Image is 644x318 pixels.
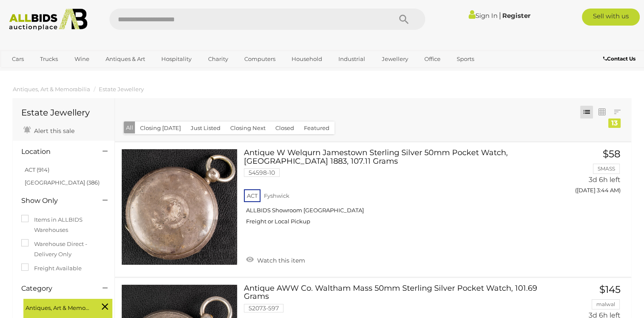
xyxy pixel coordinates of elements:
[21,108,106,117] h1: Estate Jewellery
[21,215,106,235] label: Items in ALLBIDS Warehouses
[5,9,92,31] img: Allbids.com.au
[286,52,328,66] a: Household
[608,119,621,128] div: 13
[333,52,371,66] a: Industrial
[419,52,446,66] a: Office
[225,121,271,135] button: Closing Next
[34,52,63,66] a: Trucks
[599,283,621,295] span: $145
[25,166,49,173] a: ACT (914)
[451,52,480,66] a: Sports
[100,52,151,66] a: Antiques & Art
[21,124,77,136] a: Alert this sale
[26,301,89,313] span: Antiques, Art & Memorabilia
[376,52,414,66] a: Jewellery
[21,148,90,156] h4: Location
[21,197,90,205] h4: Show Only
[25,179,100,186] a: [GEOGRAPHIC_DATA] (386)
[603,55,635,62] b: Contact Us
[250,149,539,232] a: Antique W Welqurn Jamestown Sterling Silver 50mm Pocket Watch, [GEOGRAPHIC_DATA] 1883, 107.11 Gra...
[32,127,74,135] span: Alert this sale
[603,54,638,64] a: Contact Us
[499,11,501,20] span: |
[603,148,621,160] span: $58
[255,257,305,264] span: Watch this item
[6,66,78,80] a: [GEOGRAPHIC_DATA]
[69,52,95,66] a: Wine
[186,121,226,135] button: Just Listed
[202,52,233,66] a: Charity
[270,121,299,135] button: Closed
[6,52,29,66] a: Cars
[124,121,135,134] button: All
[156,52,197,66] a: Hospitality
[582,9,640,26] a: Sell with us
[383,9,425,30] button: Search
[502,12,530,20] a: Register
[299,121,335,135] button: Featured
[99,86,144,93] a: Estate Jewellery
[469,12,498,20] a: Sign In
[239,52,281,66] a: Computers
[244,253,307,266] a: Watch this item
[135,121,186,135] button: Closing [DATE]
[21,285,90,292] h4: Category
[552,149,623,199] a: $58 SMASS 3d 6h left ([DATE] 3:44 AM)
[21,239,106,259] label: Warehouse Direct - Delivery Only
[13,86,90,93] a: Antiques, Art & Memorabilia
[21,263,82,273] label: Freight Available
